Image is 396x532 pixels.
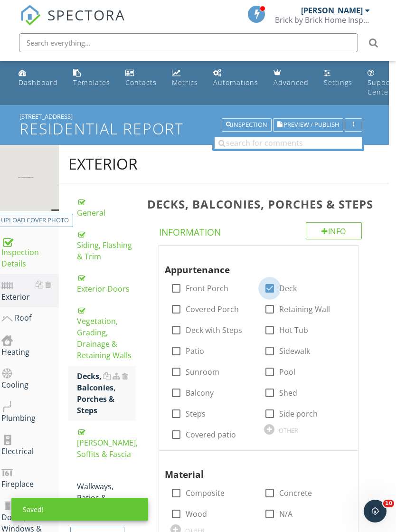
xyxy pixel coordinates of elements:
[69,65,114,92] a: Templates
[279,284,297,293] label: Deck
[19,33,358,52] input: Search everything...
[77,228,136,262] div: Siding, Flashing & Trim
[77,272,136,294] div: Exterior Doors
[168,65,202,92] a: Metrics
[15,65,62,92] a: Dashboard
[165,455,343,482] div: Material
[1,433,59,457] div: Electrical
[222,118,272,132] button: Inspection
[122,65,160,92] a: Contacts
[186,304,239,314] label: Covered Porch
[19,113,362,120] div: [STREET_ADDRESS]
[279,367,295,377] label: Pool
[279,488,312,498] label: Concrete
[273,120,343,128] a: Preview / Publish
[19,120,362,137] h1: Residential Report
[186,388,214,398] label: Balcony
[186,346,204,356] label: Patio
[11,498,148,521] div: Saved!
[1,312,59,324] div: Roof
[279,409,318,418] label: Side porch
[172,78,198,87] div: Metrics
[77,304,136,361] div: Vegetation, Grading, Drainage & Retaining Walls
[324,78,352,87] div: Settings
[213,78,258,87] div: Automations
[301,6,363,15] div: [PERSON_NAME]
[283,122,339,128] span: Preview / Publish
[279,325,308,335] label: Hot Tub
[270,65,312,92] a: Advanced
[279,346,310,356] label: Sidewalk
[275,15,370,25] div: Brick by Brick Home Inspections, LLC
[147,198,374,210] h3: Decks, Balconies, Porches & Steps
[77,469,136,515] div: Walkways, Patios & Driveways
[186,509,207,519] label: Wood
[186,325,242,335] label: Deck with Steps
[1,235,59,270] div: Inspection Details
[1,334,59,358] div: Heating
[73,78,110,87] div: Templates
[186,367,219,377] label: Sunroom
[1,216,69,225] div: Upload cover photo
[226,122,267,128] div: Inspection
[165,249,343,277] div: Appurtenance
[383,500,394,507] span: 10
[1,466,59,490] div: Fireplace
[20,13,125,33] a: SPECTORA
[279,509,292,519] label: N/A
[279,388,297,398] label: Shed
[279,427,298,434] div: OTHER
[77,196,136,218] div: General
[186,284,228,293] label: Front Porch
[47,5,125,25] span: SPECTORA
[279,304,330,314] label: Retaining Wall
[306,222,362,239] div: Info
[215,137,362,149] input: search for comments
[68,154,138,173] div: Exterior
[320,65,356,92] a: Settings
[222,120,272,128] a: Inspection
[19,78,58,87] div: Dashboard
[77,370,136,416] div: Decks, Balconies, Porches & Steps
[125,78,157,87] div: Contacts
[186,488,225,498] label: Composite
[159,222,362,238] h4: Information
[1,367,59,391] div: Cooling
[209,65,262,92] a: Automations (Basic)
[77,426,136,460] div: [PERSON_NAME], Soffits & Fascia
[273,78,309,87] div: Advanced
[20,5,41,26] img: The Best Home Inspection Software - Spectora
[1,400,59,424] div: Plumbing
[1,279,59,303] div: Exterior
[364,500,387,522] iframe: Intercom live chat
[186,430,236,439] label: Covered patio
[273,118,343,132] button: Preview / Publish
[186,409,206,418] label: Steps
